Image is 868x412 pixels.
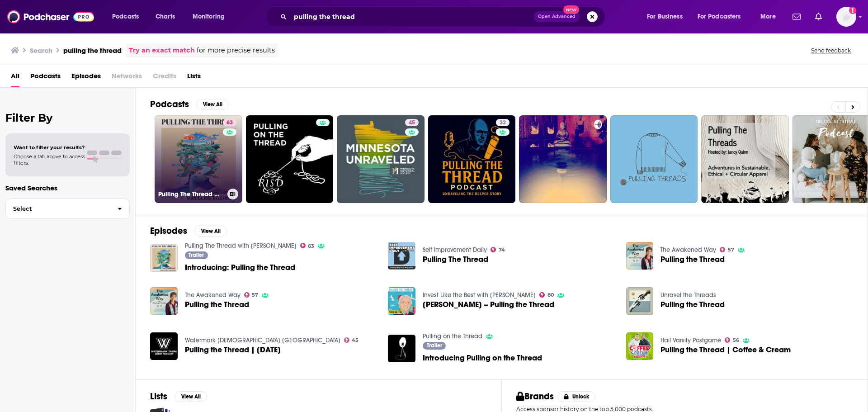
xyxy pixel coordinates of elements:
button: Select [5,199,130,219]
a: 32 [496,119,509,126]
span: 45 [409,118,415,128]
a: 63 [223,119,236,126]
span: Want to filter your results? [14,144,85,151]
a: Pulling the Thread | November 1, 2020 [185,346,281,354]
a: Self Improvement Daily [423,246,487,254]
a: Pulling on the Thread [423,332,482,340]
a: All [11,69,19,87]
a: 45 [344,337,359,343]
svg: Add a profile image [849,7,856,14]
button: open menu [186,9,236,24]
span: 63 [226,118,233,128]
span: for more precise results [197,45,275,56]
img: Introducing Pulling on the Thread [388,335,415,362]
img: Pulling the Thread | Coffee & Cream [626,332,654,360]
a: Try an exact match [129,45,195,56]
h3: Search [30,46,52,55]
img: Introducing: Pulling the Thread [150,244,178,272]
a: 57 [720,247,734,252]
img: Pulling the Thread [150,287,178,315]
button: View All [196,99,229,110]
span: New [563,5,580,14]
span: Pulling The Thread [423,256,488,263]
img: Tren Griffin – Pulling the Thread [388,287,415,315]
a: Pulling the Thread [660,301,725,308]
button: open menu [754,9,787,24]
span: For Business [647,10,683,23]
button: Send feedback [808,47,854,54]
span: Select [6,206,110,212]
span: Open Advanced [538,14,576,19]
span: Trailer [427,343,442,348]
a: 56 [725,337,739,343]
a: Watermark Church Tampa [185,336,340,344]
span: For Podcasters [698,10,741,23]
a: Pulling the Thread [185,301,249,308]
span: 74 [499,248,505,252]
h3: pulling the thread [63,46,122,55]
span: Trailer [189,252,204,258]
a: Pulling the Thread | Coffee & Cream [660,346,791,354]
span: More [760,10,776,23]
span: [PERSON_NAME] – Pulling the Thread [423,301,554,308]
a: Charts [150,9,180,24]
p: Saved Searches [5,184,130,192]
span: 45 [352,338,359,342]
h3: Pulling The Thread with [PERSON_NAME] [158,190,224,198]
span: 63 [308,244,314,248]
a: Invest Like the Best with Patrick O'Shaughnessy [423,291,536,299]
button: open menu [106,9,151,24]
button: View All [194,226,227,237]
span: Episodes [71,69,101,87]
a: 45 [337,115,425,203]
img: Pulling The Thread [388,242,415,270]
h2: Filter By [5,111,130,124]
span: Monitoring [193,10,225,23]
button: open menu [641,9,694,24]
a: Podcasts [30,69,61,87]
h2: Lists [150,391,167,402]
button: View All [175,391,207,402]
span: Podcasts [112,10,139,23]
a: ListsView All [150,391,207,402]
button: Show profile menu [836,7,856,27]
span: Networks [112,69,142,87]
span: 32 [500,118,506,128]
a: Introducing: Pulling the Thread [185,264,295,271]
span: 56 [733,338,739,342]
img: Pulling the Thread [626,242,654,270]
a: 45 [405,119,419,126]
button: Open AdvancedNew [534,11,580,22]
a: Introducing Pulling on the Thread [423,354,542,362]
a: Pulling the Thread | November 1, 2020 [150,332,178,360]
span: Pulling the Thread | [DATE] [185,346,281,354]
button: Unlock [557,391,596,402]
a: Lists [187,69,201,87]
a: 63 [300,243,315,248]
a: Show notifications dropdown [789,9,804,24]
button: open menu [692,9,754,24]
span: 80 [547,293,554,297]
span: Pulling the Thread [660,256,725,263]
a: Pulling The Thread with Elise Loehnen [185,242,297,250]
img: Podchaser - Follow, Share and Rate Podcasts [7,8,94,25]
div: Search podcasts, credits, & more... [274,6,614,27]
span: 57 [252,293,258,297]
span: 57 [728,248,734,252]
img: Pulling the Thread [626,287,654,315]
span: Logged in as SimonElement [836,7,856,27]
